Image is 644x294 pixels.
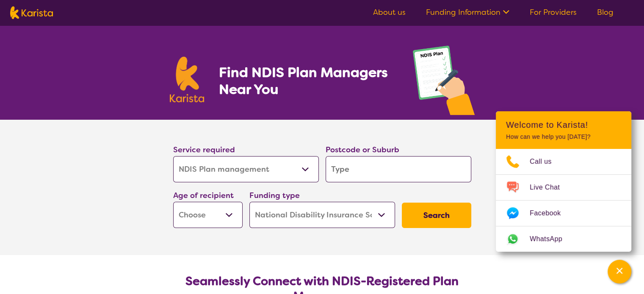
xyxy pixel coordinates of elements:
[506,133,621,140] p: How can we help you [DATE]?
[597,7,614,17] a: Blog
[218,64,395,98] h1: Find NDIS Plan Managers Near You
[506,120,621,130] h2: Welcome to Karista!
[413,46,475,120] img: plan-management
[530,7,577,17] a: For Providers
[426,7,509,17] a: Funding Information
[402,203,471,228] button: Search
[530,181,570,194] span: Live Chat
[173,190,234,201] label: Age of recipient
[530,207,571,220] span: Facebook
[530,233,572,245] span: WhatsApp
[170,57,205,102] img: Karista logo
[530,155,562,168] span: Call us
[326,145,399,155] label: Postcode or Suburb
[173,145,235,155] label: Service required
[608,260,631,283] button: Channel Menu
[496,111,631,252] div: Channel Menu
[496,226,631,252] a: Web link opens in a new tab.
[249,190,300,201] label: Funding type
[496,149,631,252] ul: Choose channel
[373,7,406,17] a: About us
[10,6,53,19] img: Karista logo
[326,156,471,182] input: Type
